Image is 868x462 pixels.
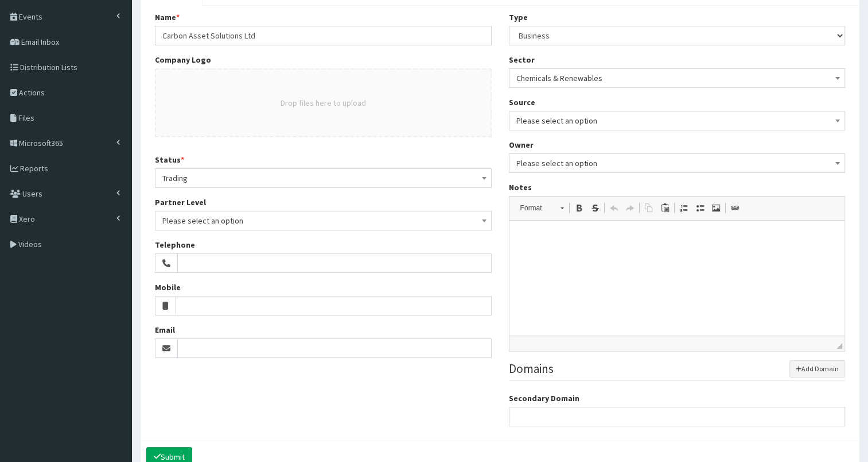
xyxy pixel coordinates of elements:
[509,11,528,23] label: Type
[155,154,184,165] label: Status
[509,221,845,336] iframe: Rich Text Editor, notes
[19,87,45,98] span: Actions
[509,139,534,151] label: Owner
[641,201,657,215] a: Copy (Ctrl+C)
[155,324,175,336] label: Email
[657,201,673,215] a: Paste (Ctrl+V)
[21,37,59,47] span: Email Inbox
[516,70,838,86] span: Chemicals & Renewables
[692,201,708,215] a: Insert/Remove Bulleted List
[162,170,484,186] span: Trading
[155,282,181,293] label: Mobile
[155,168,492,188] span: Trading
[155,211,492,230] span: Please select an option
[516,155,838,171] span: Please select an option
[20,163,48,174] span: Reports
[162,213,484,229] span: Please select an option
[571,201,587,215] a: Bold (Ctrl+B)
[516,113,838,129] span: Please select an option
[509,111,846,130] span: Please select an option
[587,201,603,215] a: Strike Through
[514,200,570,216] a: Format
[727,201,743,215] a: Link (Ctrl+L)
[155,54,211,66] label: Company Logo
[509,153,846,173] span: Please select an option
[19,214,35,224] span: Xero
[20,62,77,72] span: Distribution Lists
[155,197,206,208] label: Partner Level
[19,11,42,22] span: Events
[155,11,180,23] label: Name
[515,201,555,215] span: Format
[509,360,846,380] legend: Domains
[281,97,366,109] button: Drop files here to upload
[622,201,638,215] a: Redo (Ctrl+Y)
[789,360,846,378] button: Add Domain
[836,343,842,349] span: Drag to resize
[19,138,63,148] span: Microsoft365
[708,201,724,215] a: Image
[509,392,579,404] label: Secondary Domain
[606,201,622,215] a: Undo (Ctrl+Z)
[509,182,532,193] label: Notes
[509,54,535,66] label: Sector
[676,201,692,215] a: Insert/Remove Numbered List
[155,239,195,251] label: Telephone
[22,188,42,199] span: Users
[18,239,42,249] span: Videos
[509,68,846,88] span: Chemicals & Renewables
[18,113,34,123] span: Files
[509,97,535,108] label: Source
